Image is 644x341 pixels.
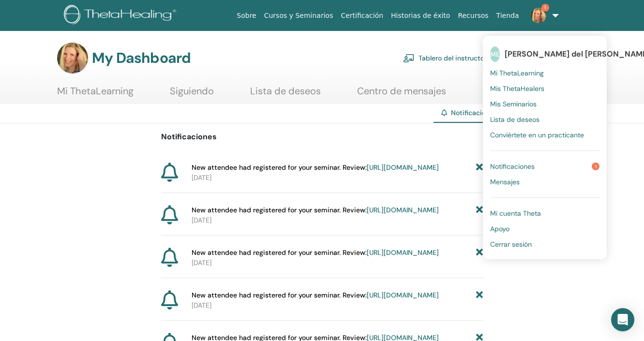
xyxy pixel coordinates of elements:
[250,85,321,104] a: Lista de deseos
[192,300,483,311] p: [DATE]
[57,85,134,104] a: Mi ThetaLearning
[192,258,483,268] p: [DATE]
[192,163,439,173] span: New attendee had registered for your seminar. Review:
[531,8,546,23] img: default.jpg
[490,224,509,233] span: Apoyo
[490,96,599,112] a: Mis Seminarios
[337,7,387,25] a: Certificación
[482,85,559,104] a: Ayuda y recursos
[170,85,214,104] a: Siguiendo
[454,7,492,25] a: Recursos
[490,65,599,81] a: Mi ThetaLearning
[490,237,599,252] a: Cerrar sesión
[403,54,415,62] img: chalkboard-teacher.svg
[493,7,523,25] a: Tienda
[490,43,599,65] a: ME[PERSON_NAME] del [PERSON_NAME]
[192,248,439,258] span: New attendee had registered for your seminar. Review:
[490,112,599,127] a: Lista de deseos
[367,248,439,257] a: [URL][DOMAIN_NAME]
[490,84,544,93] span: Mis ThetaHealers
[192,290,439,300] span: New attendee had registered for your seminar. Review:
[490,100,537,108] span: Mis Seminarios
[490,115,539,124] span: Lista de deseos
[64,5,180,27] img: logo.png
[57,43,88,74] img: default.jpg
[490,159,599,174] a: Notificaciones1
[490,221,599,237] a: Apoyo
[367,163,439,172] a: [URL][DOMAIN_NAME]
[490,81,599,96] a: Mis ThetaHealers
[490,174,599,190] a: Mensajes
[490,240,532,249] span: Cerrar sesión
[260,7,337,25] a: Cursos y Seminarios
[490,46,500,62] span: ME
[403,47,487,69] a: Tablero del instructor
[451,108,497,117] span: Notificaciones
[357,85,446,104] a: Centro de mensajes
[490,69,544,77] span: Mi ThetaLearning
[490,178,520,186] span: Mensajes
[490,209,541,218] span: Mi cuenta Theta
[611,308,634,331] div: Open Intercom Messenger
[192,173,483,183] p: [DATE]
[490,206,599,221] a: Mi cuenta Theta
[387,7,454,25] a: Historias de éxito
[192,215,483,225] p: [DATE]
[367,291,439,299] a: [URL][DOMAIN_NAME]
[592,163,599,170] span: 1
[490,131,584,139] span: Conviértete en un practicante
[192,205,439,215] span: New attendee had registered for your seminar. Review:
[92,49,191,67] h3: My Dashboard
[483,36,607,259] ul: 1
[367,206,439,214] a: [URL][DOMAIN_NAME]
[233,7,260,25] a: Sobre
[161,131,483,143] p: Notificaciones
[490,127,599,143] a: Conviértete en un practicante
[490,162,535,171] span: Notificaciones
[541,4,549,12] span: 1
